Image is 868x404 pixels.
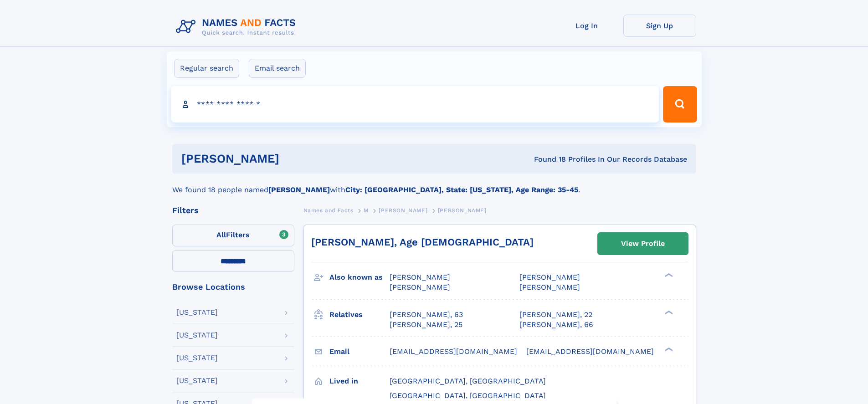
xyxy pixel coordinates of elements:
[364,207,369,214] span: M
[390,391,546,400] span: [GEOGRAPHIC_DATA], [GEOGRAPHIC_DATA]
[171,86,659,123] input: search input
[329,270,390,285] h3: Also known as
[598,233,688,255] a: View Profile
[519,320,593,330] a: [PERSON_NAME], 66
[623,15,696,37] a: Sign Up
[364,205,369,216] a: M
[526,347,654,356] span: [EMAIL_ADDRESS][DOMAIN_NAME]
[390,273,450,281] span: [PERSON_NAME]
[663,86,697,123] button: Search Button
[176,309,218,316] div: [US_STATE]
[311,236,534,248] a: [PERSON_NAME], Age [DEMOGRAPHIC_DATA]
[268,185,330,194] b: [PERSON_NAME]
[176,354,218,362] div: [US_STATE]
[519,310,592,320] a: [PERSON_NAME], 22
[176,332,218,339] div: [US_STATE]
[406,154,687,164] div: Found 18 Profiles In Our Records Database
[329,373,390,389] h3: Lived in
[519,273,580,281] span: [PERSON_NAME]
[519,283,580,291] span: [PERSON_NAME]
[216,230,226,239] span: All
[550,15,623,37] a: Log In
[390,310,463,320] a: [PERSON_NAME], 63
[176,377,218,384] div: [US_STATE]
[172,283,294,291] div: Browse Locations
[303,205,354,216] a: Names and Facts
[663,272,673,278] div: ❯
[172,174,696,195] div: We found 18 people named with .
[379,205,427,216] a: [PERSON_NAME]
[379,207,427,214] span: [PERSON_NAME]
[390,283,450,291] span: [PERSON_NAME]
[390,347,517,356] span: [EMAIL_ADDRESS][DOMAIN_NAME]
[172,206,294,215] div: Filters
[329,344,390,359] h3: Email
[249,59,306,78] label: Email search
[329,307,390,322] h3: Relatives
[172,225,294,246] label: Filters
[438,207,487,214] span: [PERSON_NAME]
[390,377,546,385] span: [GEOGRAPHIC_DATA], [GEOGRAPHIC_DATA]
[181,153,407,164] h1: [PERSON_NAME]
[345,185,578,194] b: City: [GEOGRAPHIC_DATA], State: [US_STATE], Age Range: 35-45
[663,346,673,352] div: ❯
[172,15,303,39] img: Logo Names and Facts
[174,59,239,78] label: Regular search
[663,309,673,315] div: ❯
[621,233,665,254] div: View Profile
[390,320,462,330] a: [PERSON_NAME], 25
